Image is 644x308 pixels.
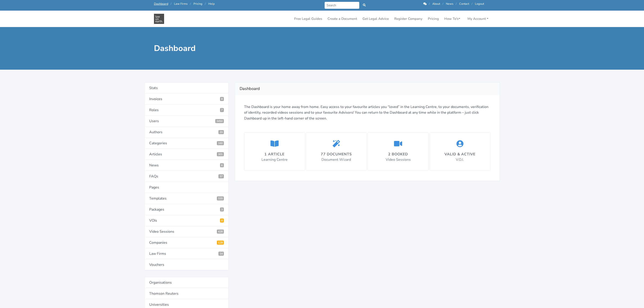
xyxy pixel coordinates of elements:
[217,141,224,145] span: 160
[171,2,172,6] span: /
[144,94,229,105] a: Invoices8
[205,2,206,6] span: /
[445,152,475,157] div: Valid & Active
[456,2,457,6] span: /
[174,2,188,6] a: Law Firms
[144,215,229,226] a: VOIs0
[392,14,424,23] a: Register Company
[361,14,391,23] a: Get Legal Advice
[244,104,490,122] p: The Dashboard is your home away from home. Easy access to your favourite articles you “loved” in ...
[432,2,440,6] a: About
[144,149,229,160] a: Articles
[244,132,305,170] a: 1 article Learning Centre
[442,2,443,6] span: /
[220,207,224,211] span: 3
[429,132,490,170] a: Valid & Active V.O.I.
[144,182,229,193] a: Pages
[144,226,229,237] a: Video Sessions428
[208,2,215,6] a: Help
[193,2,202,6] a: Pricing
[326,14,359,23] a: Create a Document
[144,127,229,138] a: Authors20
[154,43,319,53] h1: Dashboard
[475,2,484,6] a: Logout
[144,277,229,288] a: Organisations
[442,14,462,23] a: How To's
[217,196,224,200] span: 320
[144,138,229,149] a: Categories160
[144,171,229,182] a: FAQs
[240,85,495,92] h2: Dashboard
[217,152,224,156] span: 301
[144,105,229,116] a: Roles7
[220,108,224,112] span: 7
[220,218,224,223] span: Pending VOIs
[217,241,224,245] span: Registered Companies
[144,237,229,248] a: Companies128
[466,14,490,23] a: My Account
[321,157,352,163] p: Document Wizard
[429,2,430,6] span: /
[220,97,224,101] span: 8
[218,252,224,256] span: Law Firms
[144,82,229,94] a: Stats
[144,288,229,299] a: Thomson Reuters
[190,2,191,6] span: /
[220,163,224,167] span: 6
[218,130,224,134] span: 20
[446,2,453,6] a: News
[144,160,229,171] a: News
[154,2,168,6] a: Dashboard
[144,116,229,127] a: Users3450
[386,152,411,157] div: 2 booked
[261,157,288,163] p: Learning Centre
[144,204,229,215] a: Packages3
[306,132,367,170] a: 77 documents Document Wizard
[321,152,352,157] div: 77 documents
[144,193,229,204] a: Templates
[445,157,475,163] p: V.O.I.
[215,119,224,123] span: 3450
[144,259,229,270] a: Vouchers
[261,152,288,157] div: 1 article
[472,2,472,6] span: /
[368,132,429,170] a: 2 booked Video Sessions
[386,157,411,163] p: Video Sessions
[292,14,324,23] a: Free Legal Guides
[154,14,164,24] img: Law On Earth
[144,248,229,259] a: Law Firms14
[325,2,360,9] input: Search
[426,14,441,23] a: Pricing
[217,230,224,234] span: Video Sessions
[218,174,224,178] span: 37
[459,2,469,6] a: Contact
